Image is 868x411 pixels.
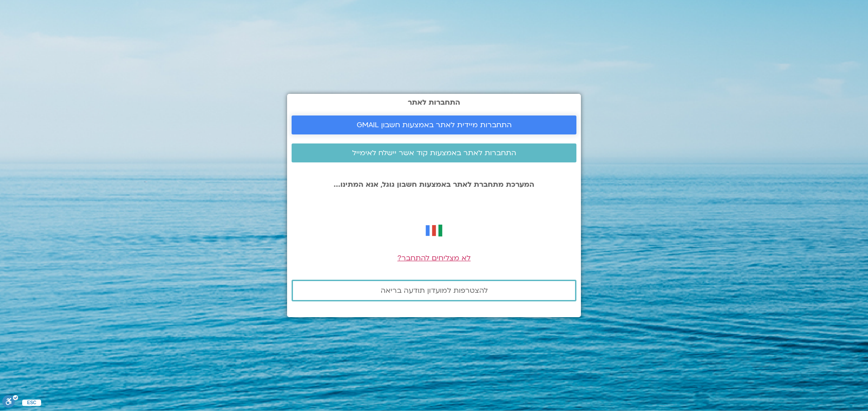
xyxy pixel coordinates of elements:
a: להצטרפות למועדון תודעה בריאה [292,280,576,301]
a: התחברות לאתר באמצעות קוד אשר יישלח לאימייל [292,143,576,162]
span: התחברות לאתר באמצעות קוד אשר יישלח לאימייל [352,149,516,157]
h2: התחברות לאתר [292,98,576,106]
a: לא מצליחים להתחבר? [397,253,471,263]
p: המערכת מתחברת לאתר באמצעות חשבון גוגל, אנא המתינו... [292,180,576,189]
span: להצטרפות למועדון תודעה בריאה [381,286,488,295]
span: התחברות מיידית לאתר באמצעות חשבון GMAIL [357,121,512,129]
a: התחברות מיידית לאתר באמצעות חשבון GMAIL [292,115,576,134]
